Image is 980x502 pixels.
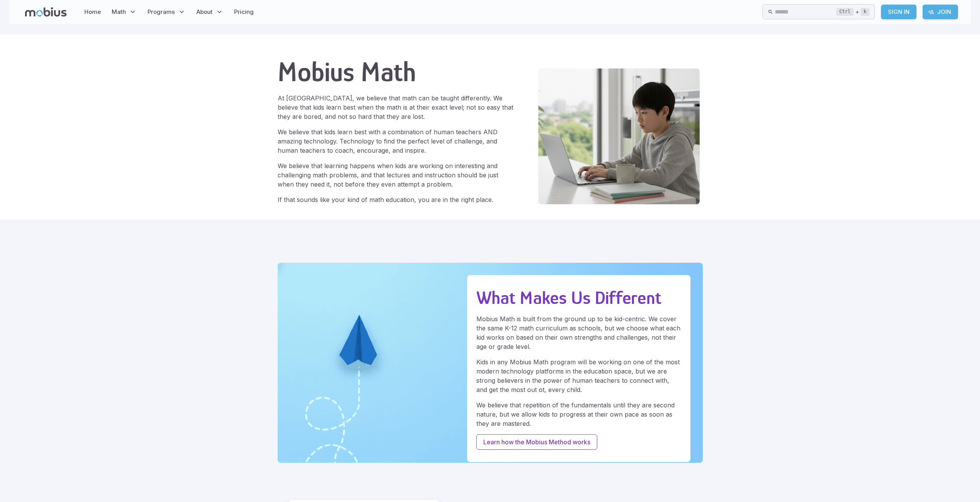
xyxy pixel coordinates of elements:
p: Learn how the Mobius Method works [483,437,590,447]
p: At [GEOGRAPHIC_DATA], we believe that math can be taught differently. We believe that kids learn ... [278,93,514,121]
span: Math [112,8,126,16]
kbd: k [861,8,869,16]
h1: Mobius Math [278,56,514,87]
p: If that sounds like your kind of math education, you are in the right place. [278,195,514,204]
p: We believe that kids learn best with a combination of human teachers AND amazing technology. Tech... [278,127,514,155]
img: child on laptop doing math with Mobius Math [538,68,700,204]
p: We believe that learning happens when kids are working on interesting and challenging math proble... [278,161,514,189]
span: Programs [147,8,175,16]
p: Mobius Math is built from the ground up to be kid-centric. We cover the same K-12 math curriculum... [476,314,681,351]
p: Kids in any Mobius Math program will be working on one of the most modern technology platforms in... [476,357,681,394]
a: Learn how the Mobius Method works [476,434,597,450]
a: Join [923,5,958,19]
a: Sign In [881,5,916,19]
div: + [836,7,869,17]
a: Pricing [232,3,256,21]
img: Unique Paths [278,263,703,463]
a: Home [82,3,103,21]
h2: What Makes Us Different [476,287,681,308]
span: About [196,8,213,16]
p: We believe that repetition of the fundamentals until they are second nature, but we allow kids to... [476,400,681,428]
kbd: Ctrl [836,8,854,16]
